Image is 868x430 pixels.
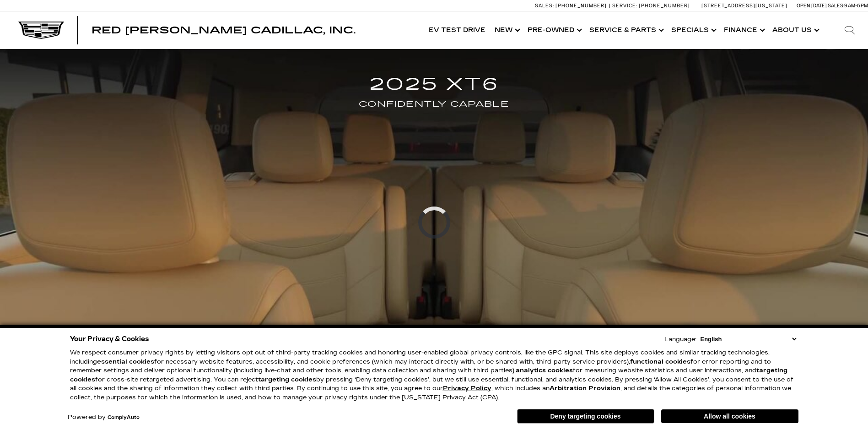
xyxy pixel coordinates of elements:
img: Cadillac Dark Logo with Cadillac White Text [18,22,64,39]
div: Powered by [68,414,140,420]
a: Service: [PHONE_NUMBER] [609,3,692,8]
span: 9 AM-6 PM [844,3,868,9]
span: Sales: [828,3,844,9]
button: Deny targeting cookies [517,409,654,424]
a: [STREET_ADDRESS][US_STATE] [701,3,787,9]
span: Your Privacy & Cookies [70,332,149,345]
select: Language Select [698,335,798,343]
strong: Arbitration Provision [550,385,620,392]
a: About Us [768,12,822,49]
strong: targeting cookies [258,376,316,383]
a: Privacy Policy [443,385,491,392]
p: We respect consumer privacy rights by letting visitors opt out of third-party tracking cookies an... [70,348,798,402]
strong: targeting cookies [70,367,787,383]
button: Allow all cookies [661,409,798,423]
span: Red [PERSON_NAME] Cadillac, Inc. [92,25,356,36]
span: Service: [612,3,637,9]
a: New [490,12,523,49]
a: EV Test Drive [424,12,490,49]
a: Pre-Owned [523,12,585,49]
a: Service & Parts [585,12,667,49]
strong: analytics cookies [516,367,573,374]
span: [PHONE_NUMBER] [555,3,607,9]
span: Open [DATE] [797,3,827,9]
a: ComplyAuto [108,415,140,420]
a: Sales: [PHONE_NUMBER] [535,3,609,8]
strong: essential cookies [97,358,154,365]
span: [PHONE_NUMBER] [639,3,690,9]
a: Red [PERSON_NAME] Cadillac, Inc. [92,26,356,35]
a: Specials [667,12,719,49]
span: Sales: [535,3,554,9]
h1: 2025 XT6 [359,71,509,98]
a: Finance [719,12,768,49]
strong: functional cookies [630,358,690,365]
div: Language: [664,337,696,343]
h5: CONFIDENTLY CAPABLE [359,98,509,111]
